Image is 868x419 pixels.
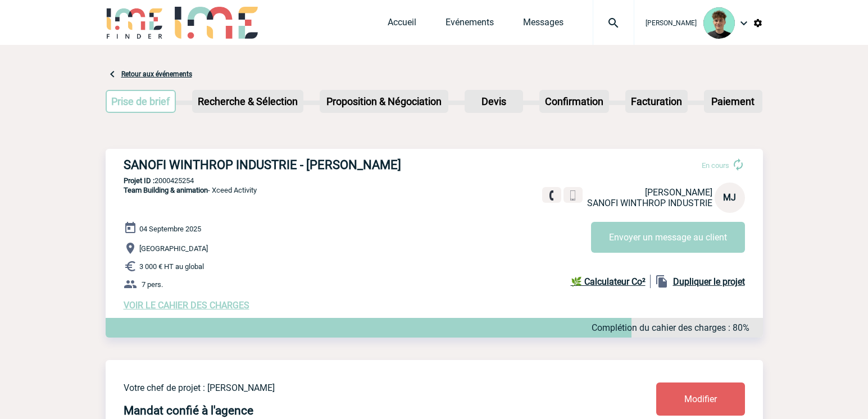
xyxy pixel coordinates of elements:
[645,187,712,198] span: [PERSON_NAME]
[142,280,163,289] span: 7 pers.
[321,91,447,112] p: Proposition & Négociation
[124,158,461,172] h3: SANOFI WINTHROP INDUSTRIE - [PERSON_NAME]
[684,394,717,404] span: Modifier
[124,404,253,417] h4: Mandat confié à l'agence
[106,7,164,39] img: IME-Finder
[106,176,763,185] p: 2000425254
[673,276,745,287] b: Dupliquer le projet
[655,275,669,288] img: file_copy-black-24dp.png
[523,17,563,33] a: Messages
[571,275,651,288] a: 🌿 Calculateur Co²
[568,190,578,201] img: portable.png
[547,190,557,201] img: fixe.png
[124,186,257,194] span: - Xceed Activity
[703,7,735,39] img: 131612-0.png
[705,91,761,112] p: Paiement
[139,225,201,233] span: 04 Septembre 2025
[626,91,687,112] p: Facturation
[124,176,154,185] b: Projet ID :
[124,382,590,393] p: Votre chef de projet : [PERSON_NAME]
[388,17,416,33] a: Accueil
[446,17,494,33] a: Evénements
[124,300,249,311] a: VOIR LE CAHIER DES CHARGES
[139,262,204,271] span: 3 000 € HT au global
[702,161,729,170] span: En cours
[646,19,697,27] span: [PERSON_NAME]
[121,70,192,78] a: Retour aux événements
[723,192,736,203] span: MJ
[587,198,712,208] span: SANOFI WINTHROP INDUSTRIE
[193,91,302,112] p: Recherche & Sélection
[466,91,522,112] p: Devis
[124,186,208,194] span: Team Building & animation
[591,222,745,253] button: Envoyer un message au client
[540,91,608,112] p: Confirmation
[571,276,646,287] b: 🌿 Calculateur Co²
[107,91,175,112] p: Prise de brief
[139,244,208,253] span: [GEOGRAPHIC_DATA]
